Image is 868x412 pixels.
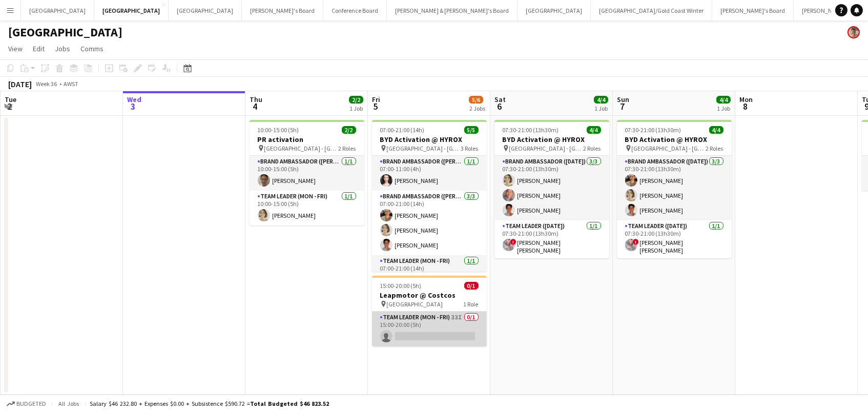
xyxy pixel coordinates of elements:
[126,100,141,112] span: 3
[617,156,732,220] app-card-role: Brand Ambassador ([DATE])3/307:30-21:00 (13h30m)[PERSON_NAME][PERSON_NAME][PERSON_NAME]
[34,80,59,88] span: Week 36
[494,120,609,258] app-job-card: 07:30-21:00 (13h30m)4/4BYD Activation @ HYROX [GEOGRAPHIC_DATA] - [GEOGRAPHIC_DATA]2 RolesBrand A...
[342,126,356,134] span: 2/2
[372,312,487,346] app-card-role: Team Leader (Mon - Fri)33I0/115:00-20:00 (5h)
[464,126,479,134] span: 5/5
[90,400,329,407] div: Salary $46 232.80 + Expenses $0.00 + Subsistence $590.72 =
[250,156,364,191] app-card-role: Brand Ambassador ([PERSON_NAME])1/110:00-15:00 (5h)[PERSON_NAME]
[372,156,487,191] app-card-role: Brand Ambassador ([PERSON_NAME])1/107:00-11:00 (4h)[PERSON_NAME]
[594,96,608,104] span: 4/4
[29,42,49,55] a: Edit
[587,126,601,134] span: 4/4
[518,1,591,20] button: [GEOGRAPHIC_DATA]
[258,126,299,134] span: 10:00-15:00 (5h)
[617,135,732,144] h3: BYD Activation @ HYROX
[242,1,323,20] button: [PERSON_NAME]'s Board
[33,44,45,53] span: Edit
[633,239,639,245] span: !
[264,145,339,152] span: [GEOGRAPHIC_DATA] - [GEOGRAPHIC_DATA]
[469,105,485,112] div: 2 Jobs
[250,135,364,144] h3: PR activation
[94,1,169,20] button: [GEOGRAPHIC_DATA]
[848,26,860,38] app-user-avatar: Victoria Hunt
[339,145,356,152] span: 2 Roles
[510,239,516,245] span: !
[380,282,422,290] span: 15:00-20:00 (5h)
[387,300,443,308] span: [GEOGRAPHIC_DATA]
[709,126,724,134] span: 4/4
[503,126,559,134] span: 07:30-21:00 (13h30m)
[509,145,584,152] span: [GEOGRAPHIC_DATA] - [GEOGRAPHIC_DATA]
[591,1,712,20] button: [GEOGRAPHIC_DATA]/Gold Coast Winter
[372,135,487,144] h3: BYD Activation @ HYROX
[716,96,731,104] span: 4/4
[250,95,262,104] span: Thu
[372,291,487,300] h3: Leapmotor @ Costcos
[617,120,732,258] app-job-card: 07:30-21:00 (13h30m)4/4BYD Activation @ HYROX [GEOGRAPHIC_DATA] - [GEOGRAPHIC_DATA]2 RolesBrand A...
[617,95,629,104] span: Sun
[4,42,27,55] a: View
[494,220,609,258] app-card-role: Team Leader ([DATE])1/107:30-21:00 (13h30m)![PERSON_NAME] [PERSON_NAME]
[372,276,487,346] app-job-card: 15:00-20:00 (5h)0/1Leapmotor @ Costcos [GEOGRAPHIC_DATA]1 RoleTeam Leader (Mon - Fri)33I0/115:00-...
[717,105,730,112] div: 1 Job
[372,95,380,104] span: Fri
[323,1,387,20] button: Conference Board
[387,1,518,20] button: [PERSON_NAME] & [PERSON_NAME]'s Board
[632,145,706,152] span: [GEOGRAPHIC_DATA] - [GEOGRAPHIC_DATA]
[706,145,724,152] span: 2 Roles
[169,1,242,20] button: [GEOGRAPHIC_DATA]
[625,126,681,134] span: 07:30-21:00 (13h30m)
[380,126,425,134] span: 07:00-21:00 (14h)
[5,398,48,409] button: Budgeted
[56,400,81,407] span: All jobs
[494,95,506,104] span: Sat
[250,191,364,225] app-card-role: Team Leader (Mon - Fri)1/110:00-15:00 (5h)[PERSON_NAME]
[372,255,487,293] app-card-role: Team Leader (Mon - Fri)1/107:00-21:00 (14h)
[617,220,732,258] app-card-role: Team Leader ([DATE])1/107:30-21:00 (13h30m)![PERSON_NAME] [PERSON_NAME]
[51,42,74,55] a: Jobs
[461,145,479,152] span: 3 Roles
[8,25,122,40] h1: [GEOGRAPHIC_DATA]
[493,100,506,112] span: 6
[370,100,380,112] span: 5
[8,79,32,89] div: [DATE]
[76,42,108,55] a: Comms
[372,120,487,272] app-job-card: 07:00-21:00 (14h)5/5BYD Activation @ HYROX [GEOGRAPHIC_DATA] - [GEOGRAPHIC_DATA]3 RolesBrand Amba...
[494,135,609,144] h3: BYD Activation @ HYROX
[584,145,601,152] span: 2 Roles
[712,1,794,20] button: [PERSON_NAME]'s Board
[469,96,483,104] span: 5/6
[5,95,16,104] span: Tue
[387,145,461,152] span: [GEOGRAPHIC_DATA] - [GEOGRAPHIC_DATA]
[80,44,104,53] span: Comms
[494,156,609,220] app-card-role: Brand Ambassador ([DATE])3/307:30-21:00 (13h30m)[PERSON_NAME][PERSON_NAME][PERSON_NAME]
[250,120,364,225] app-job-card: 10:00-15:00 (5h)2/2PR activation [GEOGRAPHIC_DATA] - [GEOGRAPHIC_DATA]2 RolesBrand Ambassador ([P...
[3,100,16,112] span: 2
[127,95,141,104] span: Wed
[464,300,479,308] span: 1 Role
[739,95,753,104] span: Mon
[16,400,46,407] span: Budgeted
[250,400,329,407] span: Total Budgeted $46 823.52
[464,282,479,290] span: 0/1
[615,100,629,112] span: 7
[738,100,753,112] span: 8
[372,191,487,255] app-card-role: Brand Ambassador ([PERSON_NAME])3/307:00-21:00 (14h)[PERSON_NAME][PERSON_NAME][PERSON_NAME]
[64,80,78,88] div: AWST
[8,44,23,53] span: View
[55,44,70,53] span: Jobs
[594,105,608,112] div: 1 Job
[21,1,94,20] button: [GEOGRAPHIC_DATA]
[349,105,363,112] div: 1 Job
[349,96,363,104] span: 2/2
[248,100,262,112] span: 4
